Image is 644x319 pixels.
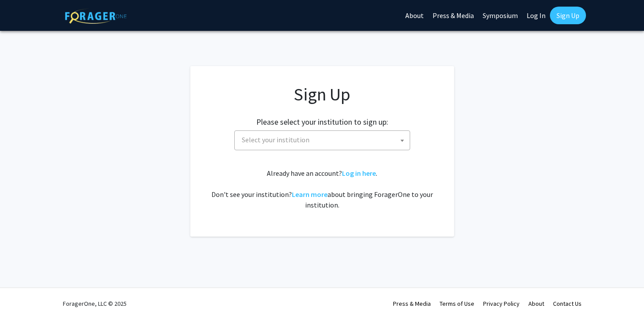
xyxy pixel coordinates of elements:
img: ForagerOne Logo [65,8,127,24]
span: Select your institution [238,131,410,149]
h2: Please select your institution to sign up: [256,117,388,127]
a: Sign Up [550,7,586,24]
span: Select your institution [242,135,309,144]
iframe: Chat [7,279,37,312]
a: Log in here [342,169,376,178]
h1: Sign Up [208,84,437,105]
a: Terms of Use [440,300,474,308]
span: Select your institution [234,130,410,150]
a: Learn more about bringing ForagerOne to your institution [292,190,327,199]
div: Already have an account? . Don't see your institution? about bringing ForagerOne to your institut... [208,168,437,210]
a: Press & Media [393,300,431,308]
a: About [528,300,544,308]
div: ForagerOne, LLC © 2025 [63,288,127,319]
a: Privacy Policy [483,300,520,308]
a: Contact Us [553,300,582,308]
